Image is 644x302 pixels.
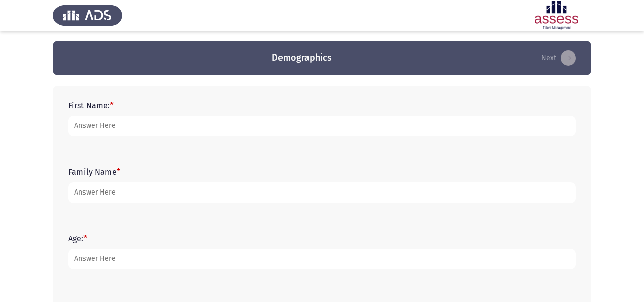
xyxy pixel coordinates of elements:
label: Age: [68,234,87,243]
input: add answer text [68,249,576,269]
label: First Name: [68,101,114,111]
input: add answer text [68,182,576,203]
img: Assess Talent Management logo [53,1,122,30]
button: load next page [538,50,579,66]
label: Family Name [68,167,120,177]
h3: Demographics [272,51,332,64]
img: Assessment logo of ASSESS English Language Assessment (3 Module) (Ad - IB) [522,1,591,30]
input: add answer text [68,116,576,136]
